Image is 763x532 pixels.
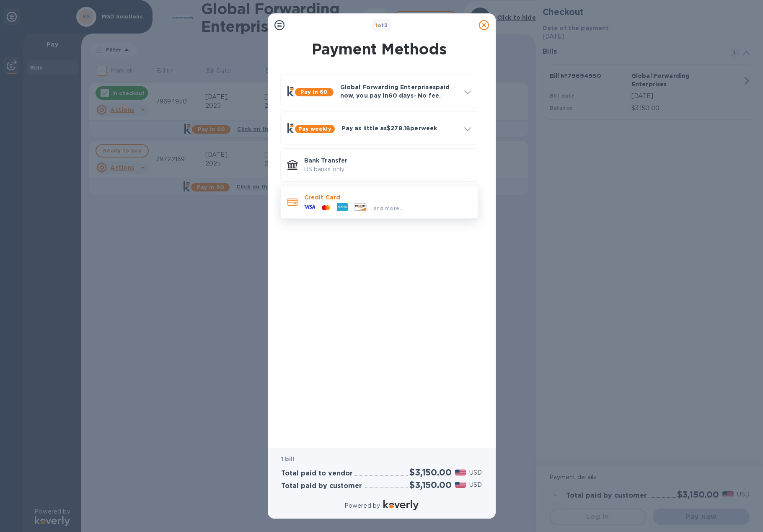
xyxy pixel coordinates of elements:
[383,500,419,510] img: Logo
[409,480,451,490] h2: $3,150.00
[304,156,471,165] p: Bank Transfer
[409,467,451,478] h2: $3,150.00
[279,40,480,58] h1: Payment Methods
[375,22,388,28] b: of 3
[281,482,362,490] h3: Total paid by customer
[281,456,295,462] b: 1 bill
[375,22,378,28] span: 1
[344,501,380,510] p: Powered by
[281,470,353,478] h3: Total paid to vendor
[300,89,328,95] b: Pay in 60
[455,470,466,475] img: USD
[304,193,471,201] p: Credit Card
[455,482,466,488] img: USD
[304,165,471,174] p: US banks only.
[341,124,458,132] p: Pay as little as $278.18 per week
[469,468,482,477] p: USD
[298,126,331,132] b: Pay weekly
[469,480,482,489] p: USD
[373,205,404,211] span: and more...
[340,83,458,100] p: Global Forwarding Enterprises paid now, you pay in 60 days - No fee.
